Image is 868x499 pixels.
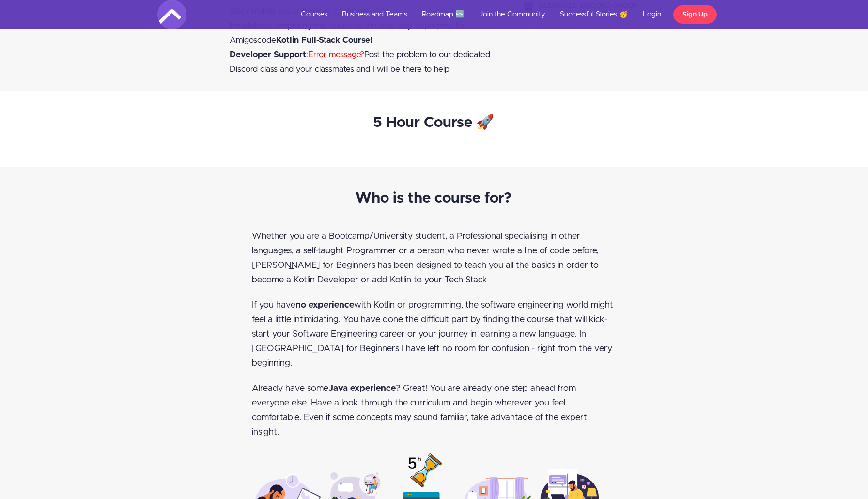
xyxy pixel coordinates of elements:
span: If you have with Kotlin or programming, the software engineering world might feel a little intimi... [252,301,613,368]
strong: Java experience [328,384,396,393]
li: Completing this course is the best way to prepare for Amigoscode [230,18,502,47]
strong: 5 Hour Course 🚀 [373,115,494,130]
span: Whether you are a Bootcamp/University student, a Professional specialising in other languages, a ... [252,232,599,284]
strong: Who is the course for? [356,191,511,205]
strong: no experience [295,301,354,310]
a: Sign Up [673,5,717,24]
span: Already have some ? Great! You are already one step ahead from everyone else. Have a look through... [252,384,587,437]
span: Error message? [308,50,364,59]
li: : Post the problem to our dedicated Discord class and your classmates and I will be there to help [230,47,502,77]
b: Developer Support [230,50,306,59]
b: Kotlin Full-Stack Course! [276,36,372,44]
